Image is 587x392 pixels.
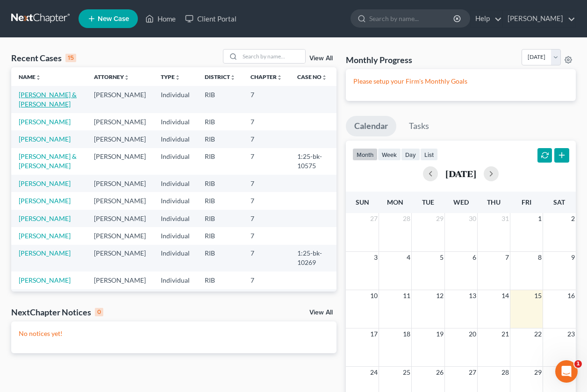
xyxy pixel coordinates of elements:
[533,367,543,378] span: 29
[11,52,76,64] div: Recent Cases
[153,245,197,271] td: Individual
[555,360,578,383] iframe: Intercom live chat
[243,245,290,271] td: 7
[19,152,77,170] a: [PERSON_NAME] & [PERSON_NAME]
[205,73,236,80] a: Districtunfold_more
[153,210,197,227] td: Individual
[86,245,153,271] td: [PERSON_NAME]
[352,148,378,161] button: month
[19,179,71,187] a: [PERSON_NAME]
[553,198,565,206] span: Sat
[19,249,71,257] a: [PERSON_NAME]
[243,210,290,227] td: 7
[240,50,305,63] input: Search by name...
[574,360,582,368] span: 1
[369,213,379,224] span: 27
[86,130,153,148] td: [PERSON_NAME]
[153,148,197,175] td: Individual
[373,252,379,263] span: 3
[406,252,411,263] span: 4
[19,91,77,108] a: [PERSON_NAME] & [PERSON_NAME]
[471,10,502,27] a: Help
[501,328,510,340] span: 21
[243,148,290,175] td: 7
[468,290,477,301] span: 13
[19,232,71,240] a: [PERSON_NAME]
[435,290,444,301] span: 12
[19,214,71,222] a: [PERSON_NAME]
[277,75,282,80] i: unfold_more
[445,169,476,178] h2: [DATE]
[197,148,243,175] td: RIB
[402,367,411,378] span: 25
[19,276,71,284] a: [PERSON_NAME]
[537,252,543,263] span: 8
[468,213,477,224] span: 30
[86,113,153,130] td: [PERSON_NAME]
[153,130,197,148] td: Individual
[243,289,290,306] td: 7
[420,148,438,161] button: list
[124,75,129,80] i: unfold_more
[243,113,290,130] td: 7
[570,213,576,224] span: 2
[501,213,510,224] span: 31
[378,148,401,161] button: week
[161,73,180,80] a: Typeunfold_more
[180,10,241,27] a: Client Portal
[346,54,412,65] h3: Monthly Progress
[153,113,197,130] td: Individual
[369,290,379,301] span: 10
[243,192,290,209] td: 7
[435,328,444,340] span: 19
[197,210,243,227] td: RIB
[503,10,575,27] a: [PERSON_NAME]
[501,290,510,301] span: 14
[243,86,290,113] td: 7
[153,271,197,289] td: Individual
[322,75,327,80] i: unfold_more
[197,113,243,130] td: RIB
[65,54,76,62] div: 15
[19,73,41,80] a: Nameunfold_more
[402,328,411,340] span: 18
[401,116,437,136] a: Tasks
[297,73,327,80] a: Case Nounfold_more
[95,308,103,316] div: 0
[243,130,290,148] td: 7
[387,198,403,206] span: Mon
[86,227,153,244] td: [PERSON_NAME]
[439,252,444,263] span: 5
[487,198,501,206] span: Thu
[197,86,243,113] td: RIB
[402,213,411,224] span: 28
[290,245,336,271] td: 1:25-bk-10269
[230,75,236,80] i: unfold_more
[19,135,71,143] a: [PERSON_NAME]
[86,289,153,306] td: [PERSON_NAME]
[402,290,411,301] span: 11
[468,328,477,340] span: 20
[19,329,329,338] p: No notices yet!
[86,175,153,192] td: [PERSON_NAME]
[243,175,290,192] td: 7
[453,198,469,206] span: Wed
[435,367,444,378] span: 26
[537,213,543,224] span: 1
[86,86,153,113] td: [PERSON_NAME]
[251,73,282,80] a: Chapterunfold_more
[533,328,543,340] span: 22
[153,175,197,192] td: Individual
[356,198,369,206] span: Sun
[243,271,290,289] td: 7
[533,290,543,301] span: 15
[468,367,477,378] span: 27
[290,148,336,175] td: 1:25-bk-10575
[197,192,243,209] td: RIB
[86,148,153,175] td: [PERSON_NAME]
[19,197,71,205] a: [PERSON_NAME]
[522,198,531,206] span: Fri
[309,309,333,316] a: View All
[94,73,129,80] a: Attorneyunfold_more
[175,75,180,80] i: unfold_more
